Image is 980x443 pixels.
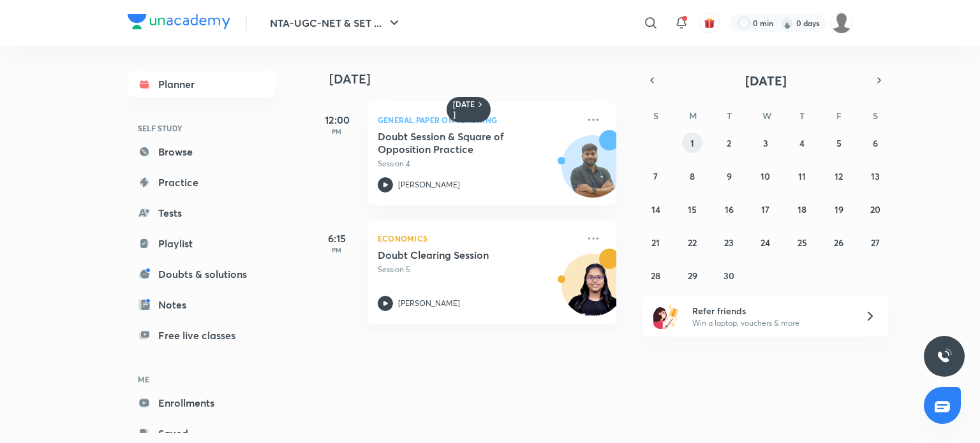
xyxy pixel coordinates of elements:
[762,110,771,122] abbr: Wednesday
[682,166,702,186] button: September 8, 2025
[311,246,362,254] p: PM
[835,170,843,182] abbr: September 12, 2025
[646,232,666,252] button: September 21, 2025
[719,199,739,219] button: September 16, 2025
[829,232,849,252] button: September 26, 2025
[792,232,812,252] button: September 25, 2025
[870,203,880,215] abbr: September 20, 2025
[745,72,787,89] span: [DATE]
[755,232,776,252] button: September 24, 2025
[128,71,276,97] a: Planner
[798,236,807,249] abbr: September 25, 2025
[836,137,842,149] abbr: September 5, 2025
[755,199,776,219] button: September 17, 2025
[873,137,878,149] abbr: September 6, 2025
[871,236,880,249] abbr: September 27, 2025
[398,298,460,309] p: [PERSON_NAME]
[865,199,886,219] button: September 20, 2025
[128,231,276,256] a: Playlist
[937,349,952,364] img: ttu
[792,166,812,186] button: September 11, 2025
[378,158,578,170] p: Session 4
[761,170,770,182] abbr: September 10, 2025
[562,261,623,322] img: Avatar
[755,133,776,153] button: September 3, 2025
[128,323,276,348] a: Free live classes
[651,236,660,249] abbr: September 21, 2025
[719,133,739,153] button: September 2, 2025
[398,179,460,191] p: [PERSON_NAME]
[128,14,230,29] img: Company Logo
[798,203,806,215] abbr: September 18, 2025
[311,231,362,246] h5: 6:15
[378,130,537,156] h5: Doubt Session & Square of Opposition Practice
[792,133,812,153] button: September 4, 2025
[865,133,886,153] button: September 6, 2025
[128,170,276,195] a: Practice
[682,199,702,219] button: September 15, 2025
[128,117,276,139] h6: SELF STUDY
[128,14,230,33] a: Company Logo
[262,10,410,36] button: NTA-UGC-NET & SET ...
[865,166,886,186] button: September 13, 2025
[831,12,852,34] img: Vinayak Rana
[653,110,658,122] abbr: Sunday
[682,265,702,286] button: September 29, 2025
[719,265,739,286] button: September 30, 2025
[763,137,768,149] abbr: September 3, 2025
[688,203,697,215] abbr: September 15, 2025
[562,142,623,203] img: Avatar
[128,368,276,390] h6: ME
[651,203,660,215] abbr: September 14, 2025
[653,303,679,329] img: referral
[829,199,849,219] button: September 19, 2025
[699,13,720,33] button: avatar
[690,170,695,182] abbr: September 8, 2025
[724,236,734,249] abbr: September 23, 2025
[798,170,806,182] abbr: September 11, 2025
[689,110,697,122] abbr: Monday
[128,261,276,287] a: Doubts & solutions
[311,112,362,127] h5: 12:00
[692,304,849,317] h6: Refer friends
[761,236,770,249] abbr: September 24, 2025
[799,110,805,122] abbr: Thursday
[651,270,660,282] abbr: September 28, 2025
[725,203,734,215] abbr: September 16, 2025
[799,137,805,149] abbr: September 4, 2025
[724,270,734,282] abbr: September 30, 2025
[719,232,739,252] button: September 23, 2025
[829,133,849,153] button: September 5, 2025
[829,166,849,186] button: September 12, 2025
[727,110,732,122] abbr: Tuesday
[761,203,769,215] abbr: September 17, 2025
[682,232,702,252] button: September 22, 2025
[682,133,702,153] button: September 1, 2025
[755,166,776,186] button: September 10, 2025
[871,170,880,182] abbr: September 13, 2025
[653,170,658,182] abbr: September 7, 2025
[661,71,870,89] button: [DATE]
[378,264,578,275] p: Session 5
[128,200,276,226] a: Tests
[688,270,697,282] abbr: September 29, 2025
[836,110,842,122] abbr: Friday
[719,166,739,186] button: September 9, 2025
[834,236,843,249] abbr: September 26, 2025
[704,17,715,29] img: avatar
[865,232,886,252] button: September 27, 2025
[311,127,362,135] p: PM
[690,137,694,149] abbr: September 1, 2025
[646,199,666,219] button: September 14, 2025
[727,137,731,149] abbr: September 2, 2025
[128,390,276,416] a: Enrollments
[329,71,629,87] h4: [DATE]
[688,236,697,249] abbr: September 22, 2025
[835,203,843,215] abbr: September 19, 2025
[128,139,276,164] a: Browse
[781,17,794,29] img: streak
[128,292,276,317] a: Notes
[378,249,537,261] h5: Doubt Clearing Session
[646,166,666,186] button: September 7, 2025
[453,99,475,120] h6: [DATE]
